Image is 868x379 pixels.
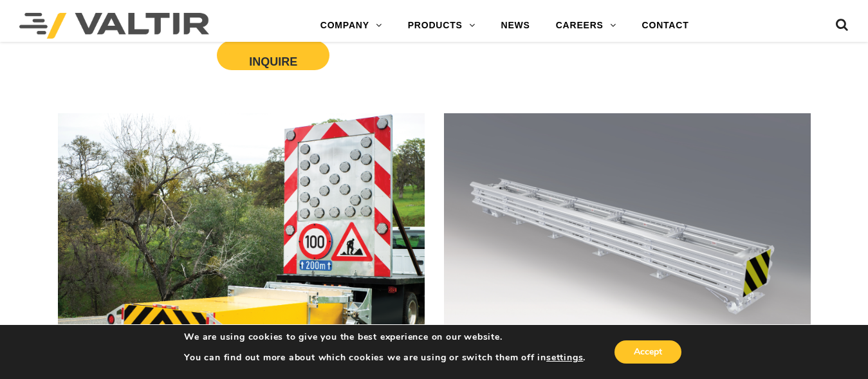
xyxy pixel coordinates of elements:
button: Inquire [249,56,297,59]
a: PRODUCTS [395,13,488,39]
a: COMPANY [308,13,395,39]
button: Accept [614,340,681,364]
button: settings [546,352,583,364]
a: NEWS [488,13,542,39]
p: We are using cookies to give you the best experience on our website. [184,331,586,343]
a: CONTACT [629,13,702,39]
p: You can find out more about which cookies we are using or switch them off in . [184,352,586,364]
img: Valtir [19,13,209,39]
a: CAREERS [543,13,629,39]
